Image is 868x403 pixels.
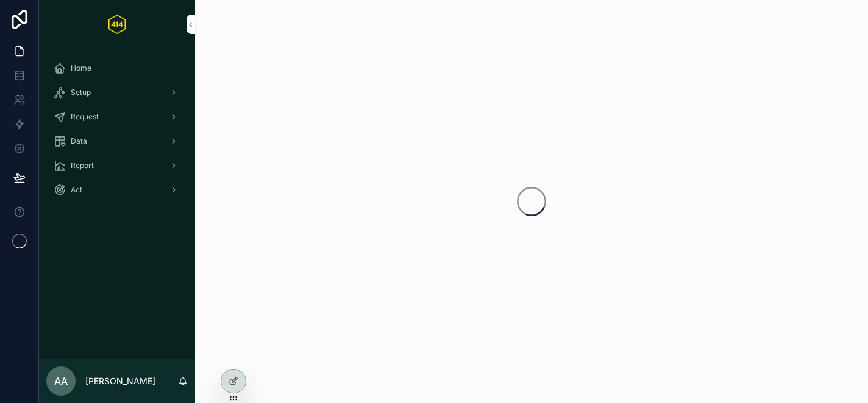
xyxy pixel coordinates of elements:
[71,185,82,195] span: Act
[71,161,94,170] span: Report
[46,57,188,79] a: Home
[46,106,188,128] a: Request
[71,136,87,146] span: Data
[71,88,91,97] span: Setup
[46,179,188,201] a: Act
[108,15,126,34] img: App logo
[46,155,188,177] a: Report
[71,63,91,73] span: Home
[85,375,155,387] p: [PERSON_NAME]
[54,374,68,388] span: AA
[46,130,188,152] a: Data
[71,112,99,122] span: Request
[46,82,188,103] a: Setup
[39,49,195,217] div: scrollable content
